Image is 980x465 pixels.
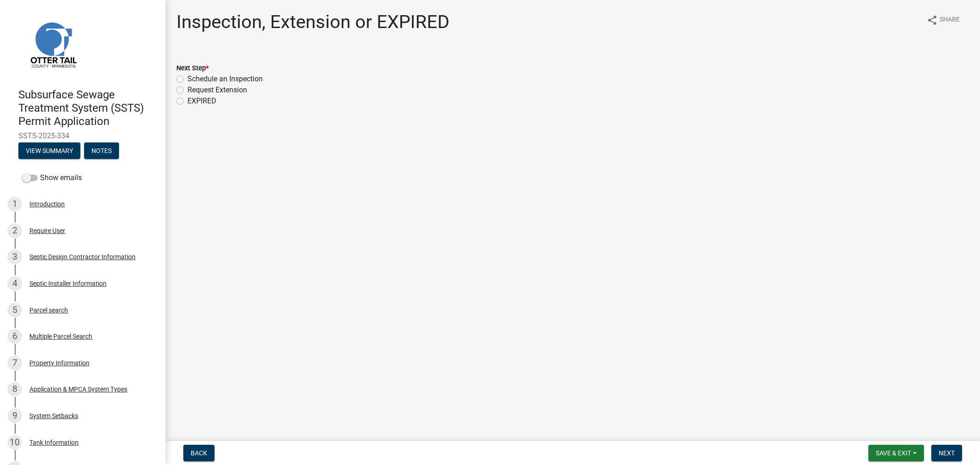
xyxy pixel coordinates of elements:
h1: Inspection, Extension or EXPIRED [176,11,449,33]
img: Otter Tail County, Minnesota [18,10,87,79]
wm-modal-confirm: Summary [18,148,80,155]
span: SSTS-2025-334 [18,131,147,140]
div: 1 [7,197,22,211]
div: 3 [7,250,22,264]
button: View Summary [18,142,80,159]
div: 9 [7,408,22,423]
h4: Subsurface Sewage Treatment System (SSTS) Permit Application [18,88,158,128]
label: Show emails [22,172,82,183]
div: Property Information [29,360,90,366]
div: 8 [7,382,22,397]
span: Share [940,15,960,26]
div: Require User [29,227,65,234]
i: share [927,15,938,26]
button: Next [931,445,962,461]
button: Back [183,445,215,461]
div: Tank Information [29,439,79,446]
div: System Setbacks [29,413,78,419]
wm-modal-confirm: Notes [84,148,119,155]
button: Notes [84,142,119,159]
div: 10 [7,435,22,450]
div: Septic Installer Information [29,280,107,287]
div: Multiple Parcel Search [29,333,92,340]
label: Request Extension [187,85,247,96]
button: shareShare [919,11,967,29]
span: Back [191,449,207,457]
div: Introduction [29,201,65,207]
div: 6 [7,329,22,344]
div: 5 [7,303,22,318]
label: Next Step [176,65,209,72]
div: 7 [7,356,22,370]
div: Septic Design Contractor Information [29,254,136,260]
label: EXPIRED [187,96,216,107]
div: Parcel search [29,307,68,313]
div: 4 [7,276,22,291]
div: Application & MPCA System Types [29,386,127,392]
span: Next [939,449,955,457]
button: Save & Exit [868,445,924,461]
label: Schedule an Inspection [187,74,263,85]
div: 2 [7,223,22,238]
span: Save & Exit [876,449,911,457]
